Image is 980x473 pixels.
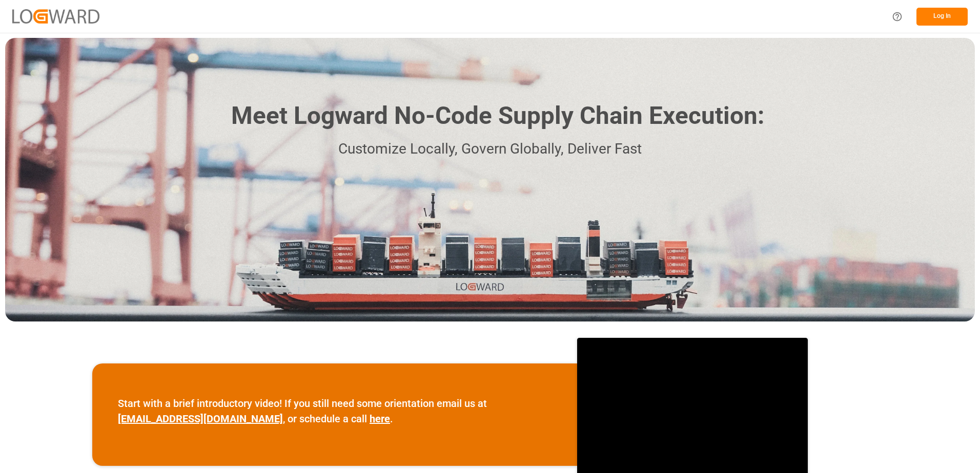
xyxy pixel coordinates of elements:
p: Start with a brief introductory video! If you still need some orientation email us at , or schedu... [118,396,552,426]
h1: Meet Logward No-Code Supply Chain Execution: [231,98,764,134]
a: here [370,413,390,425]
button: Help Center [886,5,909,28]
img: Logward_new_orange.png [12,9,99,23]
a: [EMAIL_ADDRESS][DOMAIN_NAME] [118,413,283,425]
button: Log In [916,8,968,26]
p: Customize Locally, Govern Globally, Deliver Fast [216,138,764,161]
